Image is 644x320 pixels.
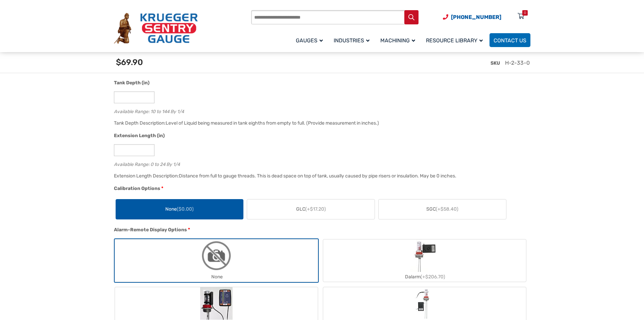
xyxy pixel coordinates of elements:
[179,173,456,179] div: Distance from full to gauge threads. This is dead space on top of tank, usually caused by pipe ri...
[330,32,376,48] a: Industries
[524,10,526,16] div: 0
[296,37,323,44] span: Gauges
[114,13,198,44] img: Krueger Sentry Gauge
[422,32,490,48] a: Resource Library
[426,37,483,44] span: Resource Library
[161,185,163,192] abbr: required
[165,206,194,213] span: None
[292,32,330,48] a: Gauges
[421,274,445,280] span: (+$206.70)
[188,226,190,233] abbr: required
[380,37,415,44] span: Machining
[491,60,500,66] span: SKU
[114,186,160,191] span: Calibration Options
[376,32,422,48] a: Machining
[115,272,318,282] div: None
[426,206,458,213] span: SGC
[114,133,165,138] span: Extension Length (in)
[114,173,179,179] span: Extension Length Description:
[323,272,526,282] div: Dalarm
[114,107,527,114] div: Available Range: 10 to 144 By 1/4
[177,206,194,212] span: ($0.00)
[494,37,526,44] span: Contact Us
[490,33,530,47] a: Contact Us
[443,13,501,21] a: Phone Number (920) 434-8860
[505,60,530,66] span: H-2-33-0
[451,14,501,20] span: [PHONE_NUMBER]
[305,206,326,212] span: (+$17.20)
[114,227,187,233] span: Alarm-Remote Display Options
[115,239,318,282] label: None
[323,239,526,282] label: Dalarm
[114,160,527,167] div: Available Range: 0 to 24 By 1/4
[296,206,326,213] span: GLC
[436,206,458,212] span: (+$58.40)
[166,120,379,126] div: Level of Liquid being measured in tank eighths from empty to full. (Provide measurement in inches.)
[334,37,369,44] span: Industries
[114,120,166,126] span: Tank Depth Description:
[114,80,149,86] span: Tank Depth (in)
